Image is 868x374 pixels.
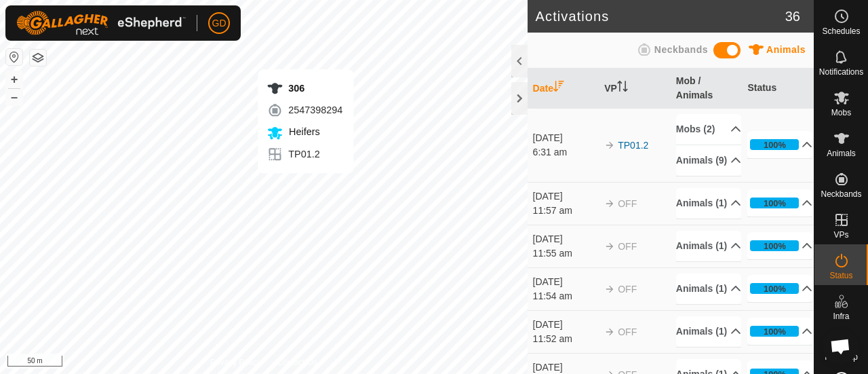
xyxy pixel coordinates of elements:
span: OFF [618,241,637,252]
a: TP01.2 [618,140,648,151]
img: arrow [604,326,615,337]
div: [DATE] [533,275,598,289]
th: Status [742,69,814,109]
span: Notifications [819,68,863,76]
div: 100% [764,282,786,295]
p-accordion-header: Animals (9) [676,145,741,176]
span: OFF [618,326,637,337]
div: 11:57 am [533,204,598,218]
button: – [6,89,22,105]
button: Map Layers [30,50,46,66]
button: Reset Map [6,49,22,65]
div: 100% [764,197,786,210]
span: Infra [833,312,849,320]
div: 100% [750,240,799,251]
img: arrow [604,241,615,252]
span: GD [212,16,226,31]
p-accordion-header: Animals (1) [676,231,741,261]
div: 11:52 am [533,332,598,346]
div: 2547398294 [267,102,342,118]
th: VP [599,69,671,109]
p-accordion-header: 100% [747,189,812,217]
th: Mob / Animals [671,69,743,109]
div: 100% [764,325,786,338]
p-accordion-header: 100% [747,275,812,302]
div: 100% [750,198,799,208]
p-accordion-header: Mobs (2) [676,114,741,145]
span: Heifers [285,126,319,137]
span: Neckbands [654,44,708,55]
span: Animals [827,149,856,157]
span: Heatmap [825,353,858,361]
p-accordion-header: 100% [747,131,812,158]
p-sorticon: Activate to sort [553,83,564,94]
div: 11:54 am [533,289,598,303]
p-accordion-header: Animals (1) [676,316,741,347]
th: Date [528,69,599,109]
p-accordion-header: Animals (1) [676,274,741,304]
img: arrow [604,198,615,209]
img: arrow [604,284,615,295]
span: OFF [618,198,637,209]
span: Schedules [822,27,860,35]
span: Neckbands [821,190,861,198]
div: 100% [764,138,786,151]
div: [DATE] [533,232,598,246]
div: Open chat [822,328,859,364]
p-accordion-header: Animals (1) [676,188,741,219]
div: 100% [750,326,799,337]
img: Gallagher Logo [16,11,186,35]
span: 36 [785,6,800,26]
div: 100% [764,240,786,253]
span: OFF [618,284,637,295]
span: Animals [766,44,806,55]
div: [DATE] [533,189,598,204]
span: Mobs [831,109,851,117]
a: Contact Us [277,356,317,369]
div: [DATE] [533,318,598,332]
div: TP01.2 [267,147,342,163]
div: 306 [267,80,342,96]
p-accordion-header: 100% [747,318,812,345]
div: 11:55 am [533,246,598,261]
img: arrow [604,140,615,151]
p-sorticon: Activate to sort [617,83,628,94]
div: [DATE] [533,131,598,145]
a: Privacy Policy [210,356,261,369]
span: Status [829,272,852,280]
button: + [6,71,22,88]
div: 6:31 am [533,145,598,160]
span: VPs [833,231,848,239]
h2: Activations [536,8,785,24]
p-accordion-header: 100% [747,232,812,259]
div: 100% [750,139,799,150]
div: 100% [750,283,799,294]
